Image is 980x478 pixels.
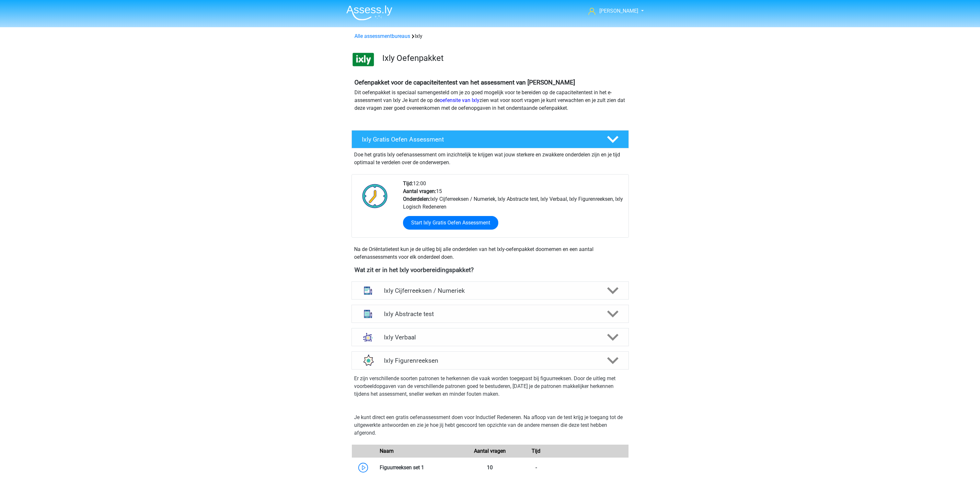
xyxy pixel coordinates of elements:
b: Aantal vragen: [403,188,436,194]
h4: Ixly Abstracte test [384,310,596,318]
b: Onderdelen: [403,196,430,202]
div: Naam [375,447,467,455]
div: Figuurreeksen set 1 [375,464,467,472]
div: Ixly [352,32,628,40]
b: Oefenpakket voor de capaciteitentest van het assessment van [PERSON_NAME] [354,79,575,86]
p: Je kunt direct een gratis oefenassessment doen voor Inductief Redeneren. Na afloop van de test kr... [354,414,626,437]
img: cijferreeksen [360,282,376,299]
a: Ixly Gratis Oefen Assessment [349,130,631,148]
img: Assessly [346,5,392,20]
img: ixly.png [352,48,375,71]
h4: Ixly Verbaal [384,334,596,341]
h4: Wat zit er in het Ixly voorbereidingspakket? [354,266,626,274]
span: [PERSON_NAME] [599,8,638,14]
a: analogieen Ixly Verbaal [349,328,631,346]
h3: Ixly Oefenpakket [382,53,624,63]
img: analogieen [360,329,376,346]
h4: Ixly Gratis Oefen Assessment [362,136,596,143]
p: Er zijn verschillende soorten patronen te herkennen die vaak worden toegepast bij figuurreeksen. ... [354,375,626,398]
a: cijferreeksen Ixly Cijferreeksen / Numeriek [349,281,631,300]
a: figuurreeksen Ixly Figurenreeksen [349,351,631,370]
h4: Ixly Figurenreeksen [384,357,596,364]
div: Aantal vragen [467,447,513,455]
div: Tijd [513,447,559,455]
img: abstracte matrices [360,305,376,322]
p: Dit oefenpakket is speciaal samengesteld om je zo goed mogelijk voor te bereiden op de capaciteit... [354,89,626,112]
a: [PERSON_NAME] [586,7,639,15]
a: abstracte matrices Ixly Abstracte test [349,305,631,323]
a: oefensite van Ixly [440,97,479,103]
div: 12:00 15 Ixly Cijferreeksen / Numeriek, Ixly Abstracte test, Ixly Verbaal, Ixly Figurenreeksen, I... [398,180,628,237]
a: Start Ixly Gratis Oefen Assessment [403,216,498,230]
div: Na de Oriëntatietest kun je de uitleg bij alle onderdelen van het Ixly-oefenpakket doornemen en e... [352,245,629,261]
img: figuurreeksen [360,352,376,369]
div: Doe het gratis Ixly oefenassessment om inzichtelijk te krijgen wat jouw sterkere en zwakkere onde... [352,148,629,166]
b: Tijd: [403,180,413,187]
h4: Ixly Cijferreeksen / Numeriek [384,287,596,294]
img: Klok [359,180,391,212]
a: Alle assessmentbureaus [354,33,410,39]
